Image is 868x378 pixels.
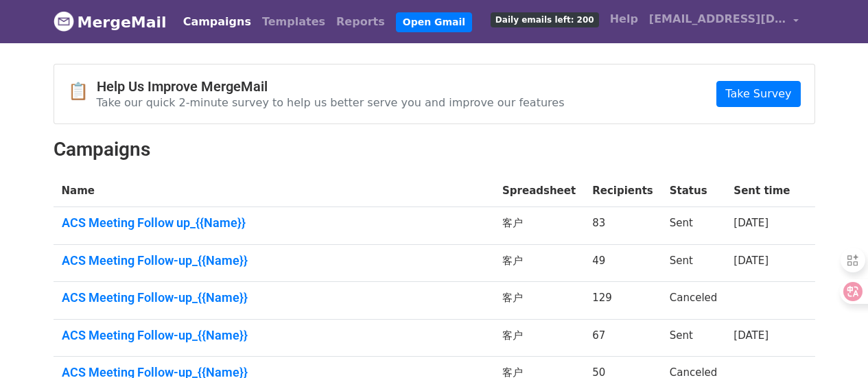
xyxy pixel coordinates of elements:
th: Sent time [725,175,798,207]
a: ACS Meeting Follow-up_{{Name}} [62,328,486,343]
th: Name [54,175,495,207]
td: Sent [661,207,726,245]
td: 67 [584,319,661,357]
a: Open Gmail [396,12,472,32]
a: Reports [331,8,390,36]
a: [DATE] [734,217,769,229]
a: ACS Meeting Follow-up_{{Name}} [62,290,486,305]
td: Sent [661,319,726,357]
img: MergeMail logo [54,11,74,32]
span: 📋 [68,82,97,102]
a: ACS Meeting Follow-up_{{Name}} [62,253,486,268]
a: Campaigns [178,8,257,36]
a: [DATE] [734,329,769,342]
a: MergeMail [54,8,167,36]
th: Spreadsheet [494,175,584,207]
th: Recipients [584,175,661,207]
td: 客户 [494,282,584,320]
td: 49 [584,244,661,282]
td: Canceled [661,282,726,320]
h2: Campaigns [54,138,815,161]
h4: Help Us Improve MergeMail [97,78,565,95]
td: 客户 [494,207,584,245]
th: Status [661,175,726,207]
a: ACS Meeting Follow up_{{Name}} [62,215,486,231]
a: Templates [257,8,331,36]
a: Help [605,5,644,33]
td: Sent [661,244,726,282]
td: 129 [584,282,661,320]
a: Take Survey [716,81,800,107]
a: Daily emails left: 200 [485,5,605,33]
td: 客户 [494,319,584,357]
a: [DATE] [734,255,769,267]
td: 83 [584,207,661,245]
td: 客户 [494,244,584,282]
a: [EMAIL_ADDRESS][DOMAIN_NAME] [644,5,804,38]
span: Daily emails left: 200 [491,12,599,27]
p: Take our quick 2-minute survey to help us better serve you and improve our features [97,95,565,110]
span: [EMAIL_ADDRESS][DOMAIN_NAME] [649,11,786,27]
